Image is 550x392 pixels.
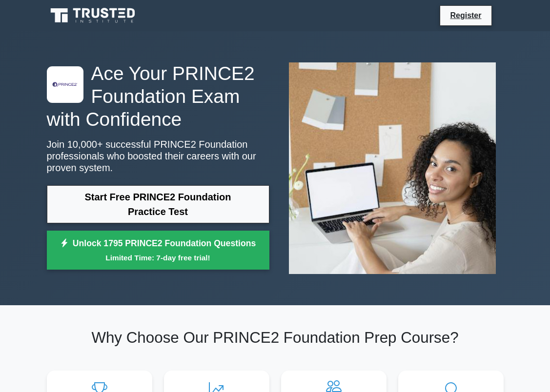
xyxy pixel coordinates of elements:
[47,138,269,174] p: Join 10,000+ successful PRINCE2 Foundation professionals who boosted their careers with our prove...
[444,9,487,21] a: Register
[59,252,257,263] small: Limited Time: 7-day free trial!
[47,62,269,131] h1: Ace Your PRINCE2 Foundation Exam with Confidence
[47,329,504,347] h2: Why Choose Our PRINCE2 Foundation Prep Course?
[47,185,269,223] a: Start Free PRINCE2 Foundation Practice Test
[47,231,269,270] a: Unlock 1795 PRINCE2 Foundation QuestionsLimited Time: 7-day free trial!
